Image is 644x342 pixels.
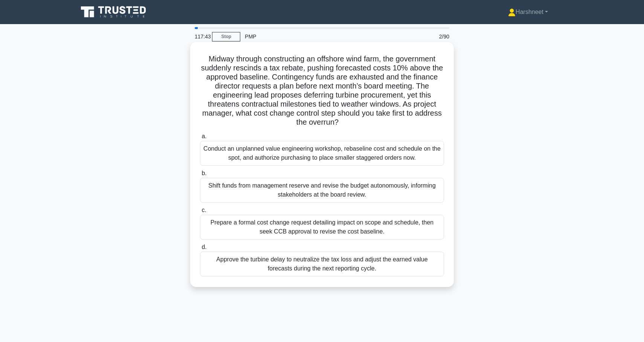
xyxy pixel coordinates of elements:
[240,29,344,44] div: PMP
[201,170,206,176] span: b.
[200,141,444,166] div: Conduct an unplanned value engineering workshop, rebaseline cost and schedule on the spot, and au...
[199,54,445,127] h5: Midway through constructing an offshore wind farm, the government suddenly rescinds a tax rebate,...
[410,29,454,44] div: 2/90
[201,133,206,139] span: a.
[490,5,566,20] a: Harshneet
[201,244,206,250] span: d.
[200,215,444,240] div: Prepare a formal cost change request detailing impact on scope and schedule, then seek CCB approv...
[200,178,444,203] div: Shift funds from management reserve and revise the budget autonomously, informing stakeholders at...
[201,207,206,213] span: c.
[212,32,240,41] a: Stop
[200,252,444,276] div: Approve the turbine delay to neutralize the tax loss and adjust the earned value forecasts during...
[190,29,212,44] div: 117:43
